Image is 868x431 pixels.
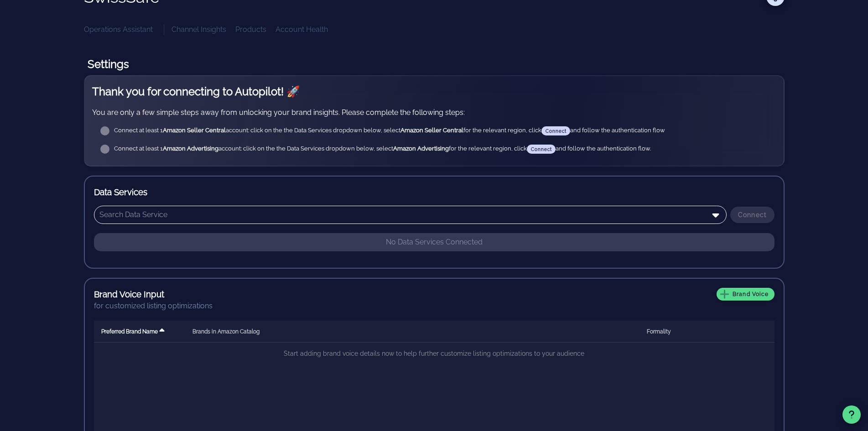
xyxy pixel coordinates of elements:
[842,405,861,424] button: Support
[185,321,640,343] th: Brands in Amazon Catalog
[94,343,774,364] td: Start adding brand voice details now to help further customize listing optimizations to your audi...
[94,186,774,198] h3: Data Services
[163,127,226,134] strong: Amazon Seller Central
[94,233,774,251] p: No Data Services Connected
[722,290,769,298] span: Brand Voice
[114,145,769,154] div: Connect at least 1 account: click on the the Data Services dropdown below, select for the relevan...
[92,107,776,118] p: You are only a few simple steps away from unlocking your brand insights. Please complete the foll...
[94,321,185,343] th: Preferred Brand Name: Sorted ascending. Activate to sort descending.
[101,328,158,335] span: Preferred Brand Name
[94,301,774,312] div: for customized listing optimizations
[94,288,164,301] h3: Brand Voice Input
[99,208,708,222] input: Search Data Service
[192,328,260,335] span: Brands in Amazon Catalog
[639,321,678,343] th: Formality
[92,83,776,100] h2: Thank you for connecting to Autopilot! 🚀
[647,328,671,335] span: Formality
[393,145,449,152] strong: Amazon Advertising
[114,126,769,135] div: Connect at least 1 account: click on the the Data Services dropdown below, select for the relevan...
[84,53,785,75] h1: Settings
[163,145,218,152] strong: Amazon Advertising
[400,127,463,134] strong: Amazon Seller Central
[717,288,774,301] button: Brand Voice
